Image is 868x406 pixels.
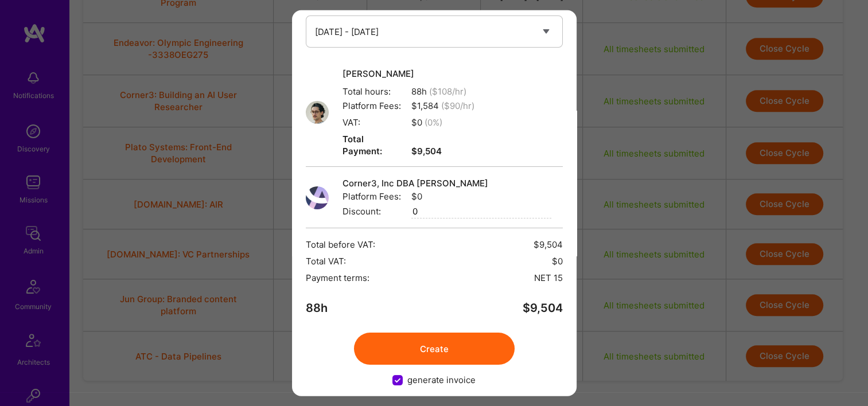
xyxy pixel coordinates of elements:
span: $0 [342,116,474,128]
span: generate invoice [407,374,476,386]
span: $0 [342,190,551,202]
span: ( 0 %) [425,117,442,128]
span: $0 [552,255,563,267]
span: $ 1,584 [342,100,474,112]
span: Platform Fees: [342,100,404,112]
span: 88h [342,85,474,97]
span: NET 15 [534,272,563,284]
strong: $9,504 [342,146,442,157]
span: Discount: [342,205,404,217]
span: Payment terms: [306,272,369,284]
div: modal [292,10,577,396]
span: 88h [306,302,328,314]
img: User Avatar [306,186,329,209]
span: $ 9,504 [523,302,563,314]
span: Platform Fees: [342,190,404,202]
span: Total VAT: [306,255,346,267]
span: Total before VAT: [306,239,375,251]
span: Total hours: [342,85,404,97]
img: User Avatar [306,101,329,124]
span: ($ 108 /hr) [429,86,466,97]
span: Total Payment: [342,133,404,157]
span: [PERSON_NAME] [342,68,474,80]
span: VAT: [342,116,404,128]
button: Create [354,333,515,365]
span: $9,504 [534,239,563,251]
span: ($ 90 /hr) [441,100,474,111]
span: Corner3, Inc DBA [PERSON_NAME] [342,177,551,189]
